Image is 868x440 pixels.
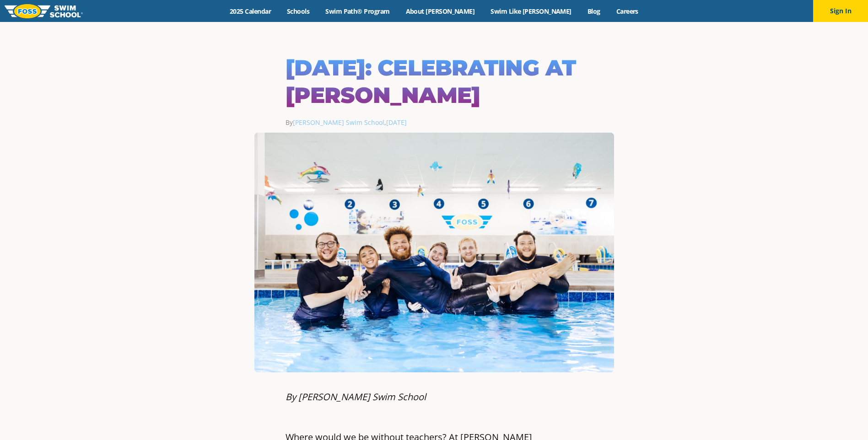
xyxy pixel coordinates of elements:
[318,7,398,16] a: Swim Path® Program
[222,7,279,16] a: 2025 Calendar
[286,118,384,127] span: By
[608,7,646,16] a: Careers
[286,54,583,109] h1: [DATE]: Celebrating at [PERSON_NAME]
[398,7,483,16] a: About [PERSON_NAME]
[579,7,608,16] a: Blog
[279,7,318,16] a: Schools
[386,118,407,127] a: [DATE]
[483,7,580,16] a: Swim Like [PERSON_NAME]
[384,118,407,127] span: ,
[5,4,83,18] img: FOSS Swim School Logo
[286,391,426,403] em: By [PERSON_NAME] Swim School
[293,118,384,127] a: [PERSON_NAME] Swim School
